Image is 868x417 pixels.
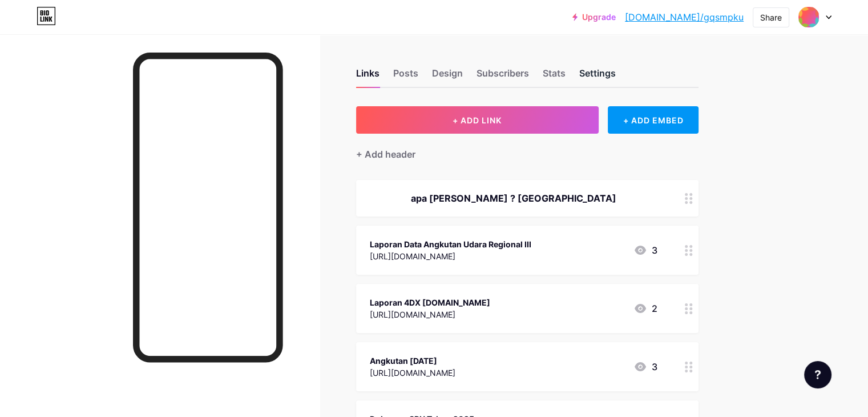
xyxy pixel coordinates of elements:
[370,191,657,205] div: apa [PERSON_NAME] ? [GEOGRAPHIC_DATA]
[477,66,529,87] div: Subscribers
[393,66,418,87] div: Posts
[370,308,490,320] div: [URL][DOMAIN_NAME]
[633,243,657,257] div: 3
[356,66,380,87] div: Links
[453,115,502,125] span: + ADD LINK
[633,360,657,374] div: 3
[633,302,657,315] div: 2
[543,66,566,87] div: Stats
[760,11,782,23] div: Share
[370,296,490,308] div: Laporan 4DX [DOMAIN_NAME]
[370,367,455,379] div: [URL][DOMAIN_NAME]
[608,106,699,134] div: + ADD EMBED
[432,66,463,87] div: Design
[370,355,455,367] div: Angkutan [DATE]
[579,66,616,87] div: Settings
[370,250,531,262] div: [URL][DOMAIN_NAME]
[798,6,819,28] img: paqpku
[356,106,599,134] button: + ADD LINK
[370,238,531,250] div: Laporan Data Angkutan Udara Regional III
[356,147,415,161] div: + Add header
[625,10,744,24] a: [DOMAIN_NAME]/gqsmpku
[572,13,616,22] a: Upgrade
